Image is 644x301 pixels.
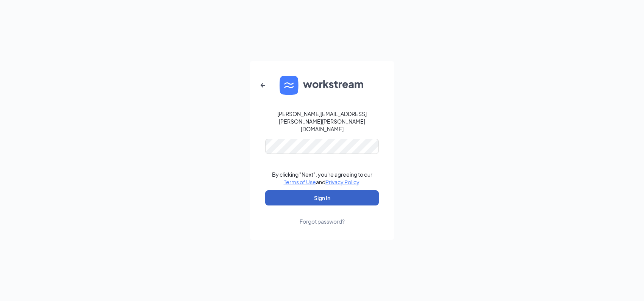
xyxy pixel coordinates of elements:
a: Terms of Use [284,179,316,185]
button: Sign In [265,190,379,205]
a: Privacy Policy [325,179,359,185]
svg: ArrowLeftNew [258,81,267,90]
img: WS logo and Workstream text [280,76,364,95]
a: Forgot password? [300,205,345,225]
div: By clicking "Next", you're agreeing to our and . [272,171,372,186]
div: [PERSON_NAME][EMAIL_ADDRESS][PERSON_NAME][PERSON_NAME][DOMAIN_NAME] [265,110,379,133]
button: ArrowLeftNew [254,76,272,94]
div: Forgot password? [300,218,345,225]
